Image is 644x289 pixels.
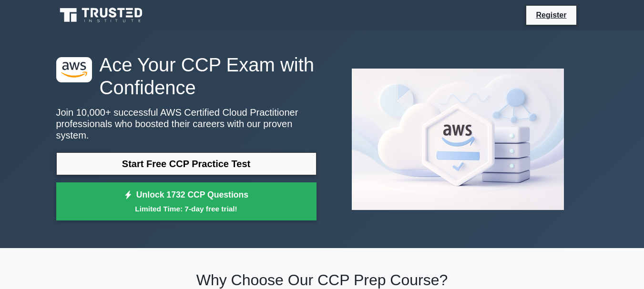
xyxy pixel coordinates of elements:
h1: Ace Your CCP Exam with Confidence [56,53,317,99]
a: Register [530,9,572,21]
p: Join 10,000+ successful AWS Certified Cloud Practitioner professionals who boosted their careers ... [56,107,317,141]
h2: Why Choose Our CCP Prep Course? [56,271,588,289]
img: AWS Certified Cloud Practitioner Preview [344,61,572,218]
a: Unlock 1732 CCP QuestionsLimited Time: 7-day free trial! [56,182,317,220]
a: Start Free CCP Practice Test [56,152,317,175]
small: Limited Time: 7-day free trial! [68,203,305,214]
